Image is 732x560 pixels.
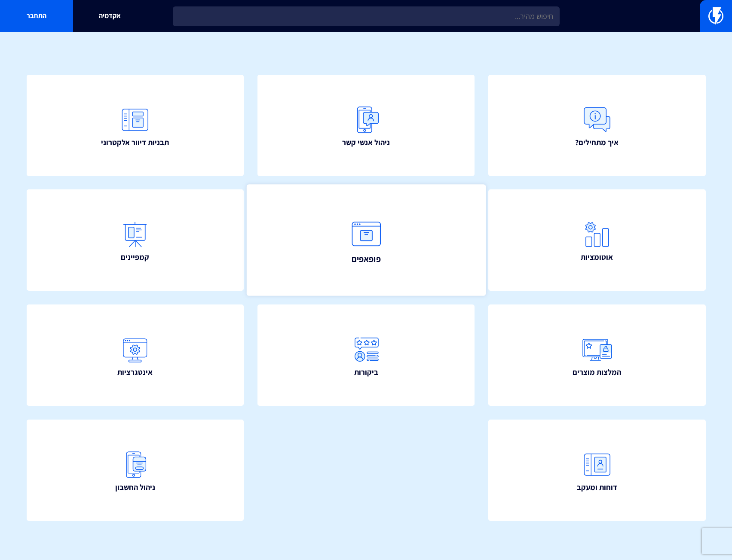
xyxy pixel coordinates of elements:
[488,189,706,291] a: אוטומציות
[173,6,560,26] input: חיפוש מהיר...
[488,304,706,406] a: המלצות מוצרים
[246,184,485,296] a: פופאפים
[27,304,244,406] a: אינטגרציות
[577,482,617,493] span: דוחות ומעקב
[573,367,621,378] span: המלצות מוצרים
[101,137,169,148] span: תבניות דיוור אלקטרוני
[351,253,380,265] span: פופאפים
[488,75,706,176] a: איך מתחילים?
[342,137,390,148] span: ניהול אנשי קשר
[257,304,475,406] a: ביקורות
[117,367,153,378] span: אינטגרציות
[115,482,155,493] span: ניהול החשבון
[27,420,244,521] a: ניהול החשבון
[257,75,475,176] a: ניהול אנשי קשר
[354,367,378,378] span: ביקורות
[488,420,706,521] a: דוחות ומעקב
[575,137,619,148] span: איך מתחילים?
[27,189,244,291] a: קמפיינים
[27,75,244,176] a: תבניות דיוור אלקטרוני
[121,252,149,263] span: קמפיינים
[581,252,613,263] span: אוטומציות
